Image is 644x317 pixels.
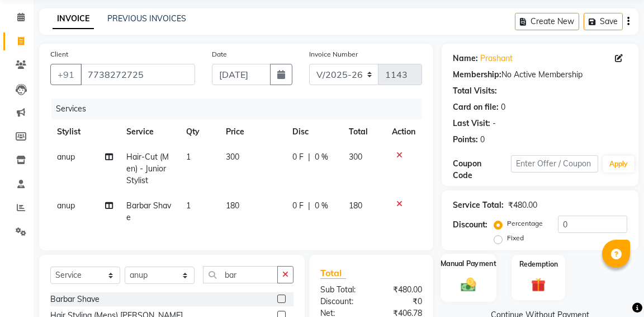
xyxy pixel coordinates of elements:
[480,134,485,146] div: 0
[50,119,120,144] th: Stylist
[371,296,430,307] div: ₹0
[385,119,422,144] th: Action
[507,218,543,229] label: Percentage
[203,266,278,283] input: Search or Scan
[126,152,169,185] span: Hair-Cut (Men) - Junior Stylist
[126,201,171,222] span: Barbar Shave
[453,118,490,129] div: Last Visit:
[603,156,634,173] button: Apply
[107,13,186,24] a: PREVIOUS INVOICES
[51,99,430,119] div: Services
[308,200,310,212] span: |
[219,119,286,144] th: Price
[308,151,310,163] span: |
[453,219,487,231] div: Discount:
[453,69,501,81] div: Membership:
[453,85,497,97] div: Total Visits:
[480,53,513,64] a: Prashant
[50,293,100,305] div: Barbar Shave
[349,201,362,211] span: 180
[315,200,328,212] span: 0 %
[50,49,68,59] label: Client
[312,284,371,296] div: Sub Total:
[515,13,579,30] button: Create New
[292,151,304,163] span: 0 F
[320,267,346,279] span: Total
[315,151,328,163] span: 0 %
[57,201,75,211] span: anup
[50,64,82,85] button: +91
[286,119,342,144] th: Disc
[453,158,511,181] div: Coupon Code
[371,284,430,296] div: ₹480.00
[453,69,627,81] div: No Active Membership
[511,155,598,173] input: Enter Offer / Coupon Code
[212,49,227,59] label: Date
[453,101,499,113] div: Card on file:
[312,296,371,307] div: Discount:
[493,118,496,129] div: -
[186,152,191,162] span: 1
[80,64,195,85] input: Search by Name/Mobile/Email/Code
[508,199,537,211] div: ₹480.00
[519,259,558,269] label: Redemption
[584,13,623,30] button: Save
[53,9,94,29] a: INVOICE
[441,258,496,269] label: Manual Payment
[453,199,504,211] div: Service Total:
[309,49,358,59] label: Invoice Number
[179,119,219,144] th: Qty
[501,101,505,113] div: 0
[527,276,550,294] img: _gift.svg
[342,119,385,144] th: Total
[226,152,239,162] span: 300
[453,53,478,64] div: Name:
[57,152,75,162] span: anup
[456,276,480,293] img: _cash.svg
[186,201,191,211] span: 1
[120,119,179,144] th: Service
[349,152,362,162] span: 300
[453,134,478,146] div: Points:
[292,200,304,212] span: 0 F
[226,201,239,211] span: 180
[507,233,524,243] label: Fixed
